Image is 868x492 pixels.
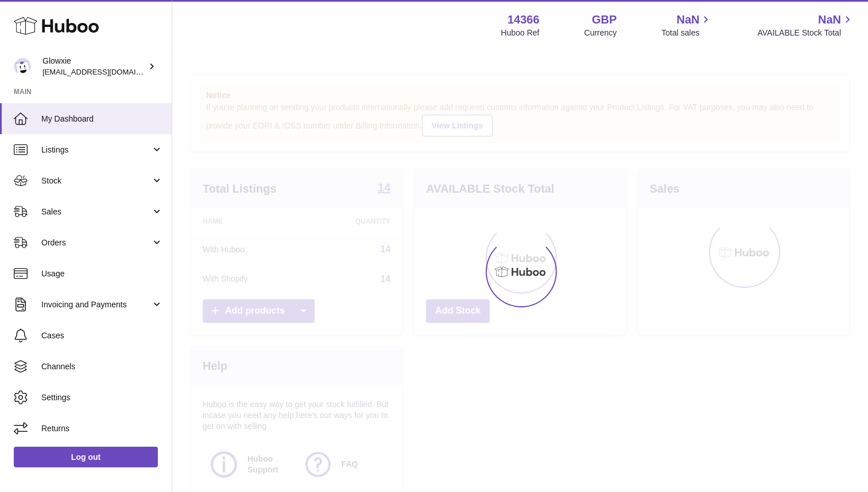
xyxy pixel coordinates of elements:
span: My Dashboard [41,114,163,124]
img: suraj@glowxie.com [14,58,31,75]
div: Currency [584,28,617,38]
span: Cases [41,330,163,341]
span: Orders [41,237,151,248]
span: AVAILABLE Stock Total [757,28,854,38]
a: NaN AVAILABLE Stock Total [757,12,854,38]
span: Listings [41,145,151,155]
span: Total sales [661,28,712,38]
a: NaN Total sales [661,12,712,38]
span: Usage [41,268,163,279]
span: Stock [41,175,151,186]
div: Huboo Ref [501,28,540,38]
span: Sales [41,206,151,217]
div: Glowxie [42,56,146,77]
span: NaN [818,12,841,28]
strong: 14366 [507,12,540,28]
span: Channels [41,361,163,372]
strong: GBP [592,12,617,28]
span: Invoicing and Payments [41,299,151,310]
span: Settings [41,392,163,403]
span: Returns [41,423,163,434]
span: NaN [676,12,699,28]
span: [EMAIL_ADDRESS][DOMAIN_NAME] [42,67,169,76]
a: Log out [14,447,158,467]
